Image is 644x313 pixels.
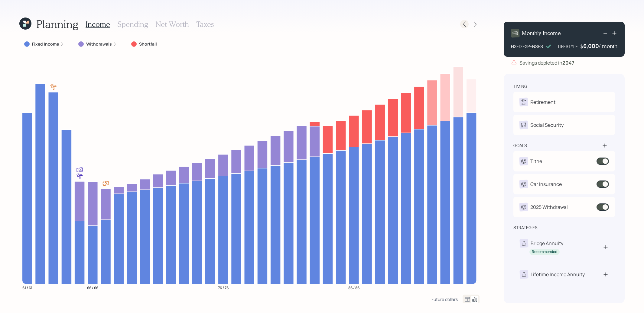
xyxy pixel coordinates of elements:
div: Future dollars [431,296,458,302]
div: Recommended [532,249,557,254]
label: Shortfall [139,41,157,47]
div: Lifetime Income Annuity [531,271,585,278]
tspan: 61 / 61 [22,285,32,290]
div: LIFESTYLE [558,43,578,50]
div: strategies [513,225,538,231]
div: Car Insurance [530,180,562,188]
label: Fixed Income [32,41,59,47]
label: Withdrawals [86,41,112,47]
tspan: 86 / 86 [348,285,359,290]
div: Retirement [530,98,555,106]
h4: Monthly Income [522,30,561,37]
h3: Income [86,20,110,29]
div: Savings depleted in [519,59,574,66]
tspan: 66 / 66 [87,285,98,290]
h3: Taxes [196,20,214,29]
h3: Spending [117,20,148,29]
div: 2025 Withdrawal [530,203,568,211]
div: timing [513,83,527,89]
div: Social Security [530,121,564,129]
div: 6,000 [583,42,599,50]
h4: $ [580,43,583,50]
div: Tithe [530,158,542,165]
b: 2047 [562,59,574,66]
div: FIXED EXPENSES [511,43,543,50]
h1: Planning [36,18,78,30]
h3: Net Worth [155,20,189,29]
div: Bridge Annuity [531,240,563,247]
tspan: 76 / 76 [218,285,229,290]
div: goals [513,142,527,149]
h4: / month [599,43,617,50]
